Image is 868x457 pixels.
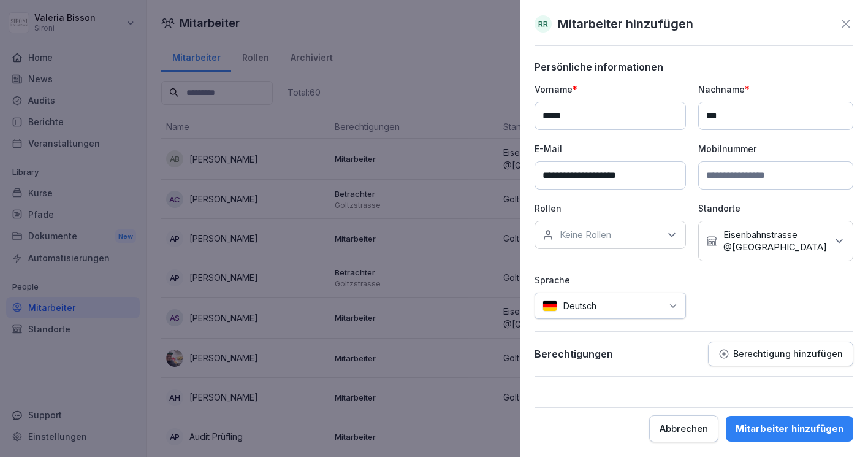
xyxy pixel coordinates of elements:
[698,142,853,155] p: Mobilnummer
[698,83,853,96] p: Nachname
[726,416,853,442] button: Mitarbeiter hinzufügen
[535,61,853,73] p: Persönliche informationen
[558,15,693,33] p: Mitarbeiter hinzufügen
[535,15,552,33] div: RR
[535,142,686,155] p: E-Mail
[535,202,686,215] p: Rollen
[560,229,611,241] p: Keine Rollen
[535,274,686,286] p: Sprache
[708,342,853,366] button: Berechtigung hinzufügen
[535,293,686,319] div: Deutsch
[660,422,708,436] div: Abbrechen
[542,300,557,312] img: de.svg
[733,349,843,359] p: Berechtigung hinzufügen
[649,415,718,442] button: Abbrechen
[535,83,686,96] p: Vorname
[698,202,853,215] p: Standorte
[723,229,827,253] p: Eisenbahnstrasse @[GEOGRAPHIC_DATA]
[736,422,843,436] div: Mitarbeiter hinzufügen
[535,348,613,360] p: Berechtigungen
